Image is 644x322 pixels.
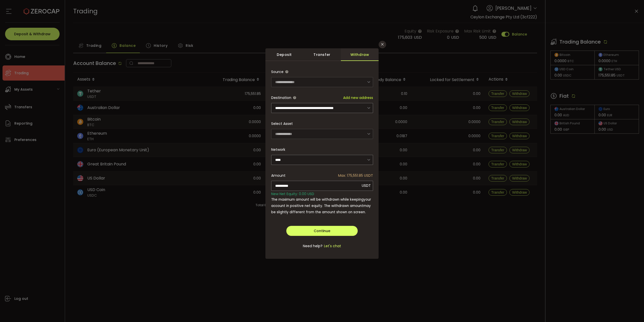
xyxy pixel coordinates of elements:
div: dialog [265,48,379,259]
div: Withdraw [341,48,379,61]
iframe: Chat Widget [619,298,644,322]
div: Deposit [265,48,303,61]
div: Transfer [303,48,341,61]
